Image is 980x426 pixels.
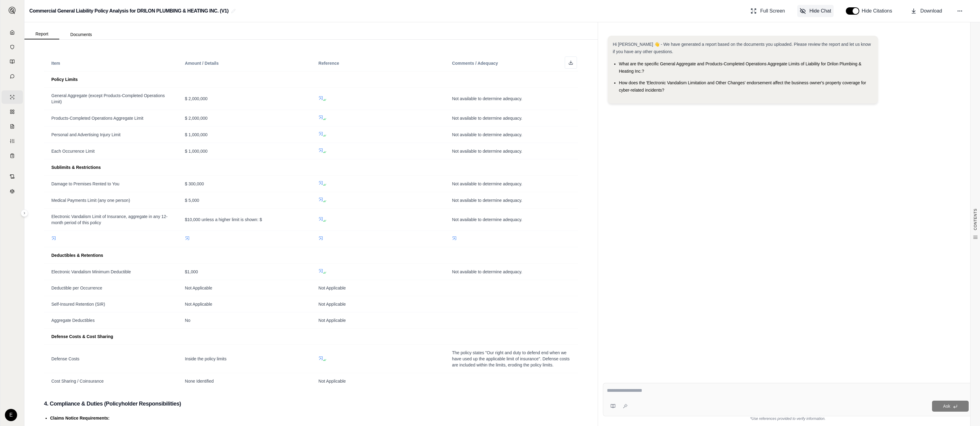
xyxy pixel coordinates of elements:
span: Not available to determine adequacy. [452,269,522,274]
span: $ 1,000,000 [185,132,207,137]
span: Not Applicable [318,379,346,384]
span: Not Applicable [318,318,346,323]
span: Inside the policy limits [185,356,226,361]
span: CONTENTS [973,209,978,230]
span: Self-Insured Retention (SIR) [51,302,105,307]
span: Not available to determine adequacy. [452,149,522,154]
span: Hi [PERSON_NAME] 👋 - We have generated a report based on the documents you uploaded. Please revie... [613,42,871,54]
span: $ 1,000,000 [185,149,207,154]
span: Policy Limits [51,77,78,82]
span: Not available to determine adequacy. [452,116,522,121]
span: Defense Costs & Cost Sharing [51,334,113,339]
span: Download [920,7,942,15]
button: Full Screen [748,5,787,17]
span: Reference [318,61,339,66]
a: Contract Analysis [2,170,23,183]
span: Not available to determine adequacy. [452,217,522,222]
span: Electronic Vandalism Limit of Insurance, aggregate in any 12-month period of this policy [51,214,167,225]
span: Not Applicable [318,286,346,290]
a: Legal Search Engine [2,184,23,198]
button: Download [908,5,945,17]
button: Hide Chat [797,5,834,17]
span: $10,000 unless a higher limit is shown: $ [185,217,262,222]
span: Not Applicable [318,302,346,307]
span: Hide Chat [809,7,831,15]
a: Chat [2,70,23,83]
span: No [185,318,190,323]
a: Custom Report [2,134,23,148]
a: Single Policy [2,90,23,104]
span: What are the specific General Aggregate and Products-Completed Operations Aggregate Limits of Lia... [619,61,861,74]
a: Home [2,26,23,39]
a: Claim Coverage [2,120,23,133]
span: Electronic Vandalism Minimum Deductible [51,269,131,274]
button: Download as Excel [565,56,577,69]
a: Coverage Table [2,149,23,162]
span: $ 2,000,000 [185,116,207,121]
span: Not available to determine adequacy. [452,132,522,137]
span: The policy states "Our right and duty to defend end when we have used up the applicable limit of ... [452,350,570,367]
span: Defense Costs [51,356,79,361]
span: Cost Sharing / Coinsurance [51,379,104,384]
span: Deductibles & Retentions [51,253,103,258]
span: None Identified [185,379,214,384]
span: Hide Citations [862,7,896,15]
span: Not available to determine adequacy. [452,96,522,101]
span: Claims Notice Requirements: [50,416,110,421]
button: Report [24,29,59,39]
span: $ 5,000 [185,198,199,203]
span: $1,000 [185,269,198,274]
span: Aggregate Deductibles [51,318,95,323]
span: Item [51,61,60,66]
div: E [5,409,17,421]
div: *Use references provided to verify information. [603,416,973,421]
a: Documents Vault [2,40,23,54]
span: Damage to Premises Rented to You [51,181,119,186]
span: Products-Completed Operations Aggregate Limit [51,116,143,121]
span: Not Applicable [185,286,212,290]
span: Medical Payments Limit (any one person) [51,198,130,203]
span: General Aggregate (except Products-Completed Operations Limit) [51,93,165,104]
span: How does the 'Electronic Vandalism Limitation and Other Changes' endorsement affect the business ... [619,80,866,93]
span: Deductible per Occurrence [51,286,102,290]
span: Amount / Details [185,61,218,66]
button: Ask [932,401,969,412]
span: Not available to determine adequacy. [452,198,522,203]
span: Ask [943,404,950,409]
button: Expand sidebar [6,4,18,16]
h2: Commercial General Liability Policy Analysis for DRILON PLUMBING & HEATING INC. (V1) [29,5,229,16]
span: Not available to determine adequacy. [452,181,522,186]
span: $ 300,000 [185,181,204,186]
span: $ 2,000,000 [185,96,207,101]
span: Each Occurrence Limit [51,149,95,154]
span: Not Applicable [185,302,212,307]
span: Full Screen [760,7,785,15]
span: Personal and Advertising Injury Limit [51,132,120,137]
span: Comments / Adequacy [452,61,498,66]
h3: 4. Compliance & Duties (Policyholder Responsibilities) [44,398,578,409]
button: Documents [59,30,103,39]
a: Prompt Library [2,55,23,68]
a: Policy Comparisons [2,105,23,118]
img: Expand sidebar [9,7,16,14]
span: Sublimits & Restrictions [51,165,101,170]
button: Expand sidebar [21,209,28,217]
